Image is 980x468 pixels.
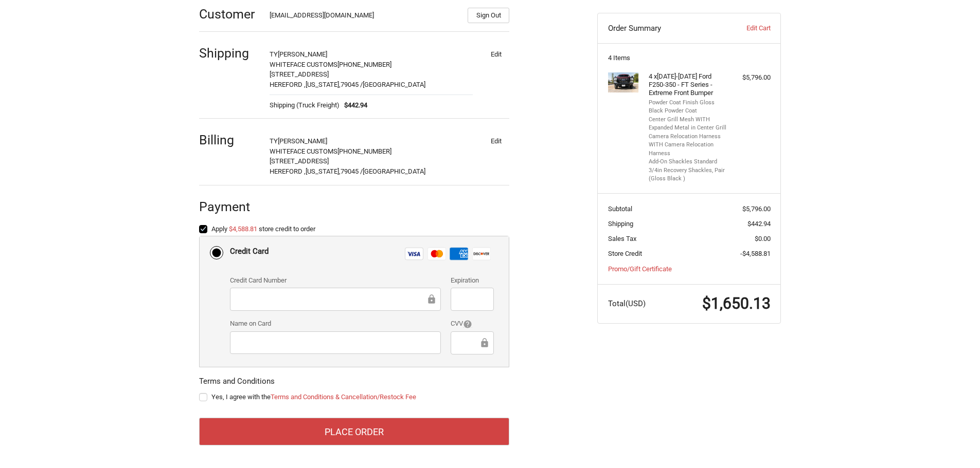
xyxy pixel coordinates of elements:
[270,167,306,175] span: HEREFORD ,
[270,10,458,23] div: [EMAIL_ADDRESS][DOMAIN_NAME]
[468,8,509,23] button: Sign Out
[270,50,278,58] span: TY
[230,319,441,329] label: Name on Card
[363,81,425,88] span: [GEOGRAPHIC_DATA]
[270,137,278,145] span: TY
[702,294,771,312] span: $1,650.13
[270,61,337,68] span: WHITEFACE CUSTOMS
[229,225,257,233] a: $4,588.81
[730,72,771,83] div: $5,796.00
[451,275,493,286] label: Expiration
[199,199,259,215] h2: Payment
[230,243,269,260] div: Credit Card
[278,137,327,145] span: [PERSON_NAME]
[230,275,441,286] label: Credit Card Number
[483,47,509,61] button: Edit
[199,376,275,392] legend: Terms and Conditions
[341,167,363,175] span: 79045 /
[608,23,720,33] h3: Order Summary
[337,61,391,68] span: [PHONE_NUMBER]
[649,158,727,183] li: Add-On Shackles Standard 3/4in Recovery Shackles, Pair (Gloss Black )
[608,265,672,273] a: Promo/Gift Certificate
[340,100,368,110] span: $442.94
[306,81,341,88] span: [US_STATE],
[199,6,259,22] h2: Customer
[270,147,337,155] span: WHITEFACE CUSTOMS
[608,250,642,257] span: Store Credit
[608,54,771,62] h3: 4 Items
[608,220,633,228] span: Shipping
[199,45,259,61] h2: Shipping
[608,299,646,308] span: Total (USD)
[271,393,416,401] a: Terms and Conditions & Cancellation/Restock Fee
[740,250,771,257] span: -$4,588.81
[649,133,727,158] li: Camera Relocation Harness WITH Camera Relocation Harness
[278,50,327,58] span: [PERSON_NAME]
[719,23,770,33] a: Edit Cart
[337,147,391,155] span: [PHONE_NUMBER]
[270,100,340,110] span: Shipping (Truck Freight)
[483,134,509,148] button: Edit
[199,225,509,233] label: Apply store credit to order
[929,419,980,468] iframe: Chat Widget
[649,72,727,98] h4: 4 x [DATE]-[DATE] Ford F250-350 - FT Series - Extreme Front Bumper
[608,235,636,242] span: Sales Tax
[199,418,509,445] button: Place Order
[747,220,771,228] span: $442.94
[306,167,341,175] span: [US_STATE],
[270,81,306,88] span: HEREFORD ,
[199,132,259,148] h2: Billing
[270,70,329,78] span: [STREET_ADDRESS]
[649,116,727,133] li: Center Grill Mesh WITH Expanded Metal in Center Grill
[363,167,425,175] span: [GEOGRAPHIC_DATA]
[649,99,727,116] li: Powder Coat Finish Gloss Black Powder Coat
[755,235,771,242] span: $0.00
[211,393,416,401] span: Yes, I agree with the
[341,81,363,88] span: 79045 /
[270,157,329,165] span: [STREET_ADDRESS]
[608,205,632,213] span: Subtotal
[742,205,771,213] span: $5,796.00
[451,319,493,329] label: CVV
